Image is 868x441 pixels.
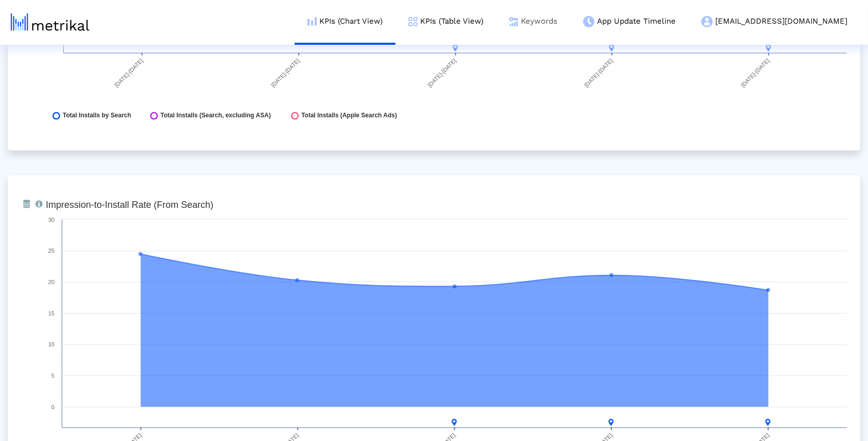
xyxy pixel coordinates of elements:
[63,112,131,120] span: Total Installs by Search
[51,373,55,379] text: 5
[48,248,55,254] text: 25
[701,16,713,27] img: my-account-menu-icon.png
[113,58,144,89] text: [DATE]-[DATE]
[270,58,301,89] text: [DATE]-[DATE]
[11,13,89,31] img: metrical-logo-light.png
[46,200,213,210] tspan: Impression-to-Install Rate (From Search)
[48,279,55,286] text: 20
[301,112,397,120] span: Total Installs (Apple Search Ads)
[308,17,317,26] img: kpi-chart-menu-icon.png
[48,311,55,317] text: 15
[740,58,771,89] text: [DATE]-[DATE]
[48,217,55,223] text: 30
[408,17,418,26] img: kpi-table-menu-icon.png
[426,58,457,89] text: [DATE]-[DATE]
[583,16,594,27] img: app-update-menu-icon.png
[48,342,55,348] text: 10
[160,112,271,120] span: Total Installs (Search, excluding ASA)
[51,404,55,411] text: 0
[583,58,614,89] text: [DATE]-[DATE]
[509,17,518,26] img: keywords.png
